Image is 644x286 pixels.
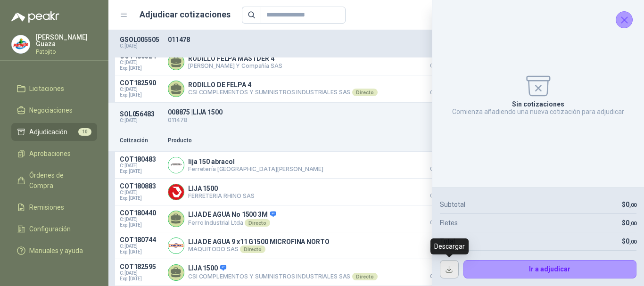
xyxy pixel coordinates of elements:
span: Adjudicación [29,127,67,137]
span: Crédito 60 días [416,194,463,198]
p: [PERSON_NAME] Guaza [36,34,97,47]
span: Crédito 60 días [416,64,463,68]
span: 0 [626,219,636,227]
p: 011478 [168,36,497,43]
span: C: [DATE] [120,244,162,249]
span: Crédito 30 días [416,90,463,95]
span: Órdenes de Compra [29,170,88,191]
span: Crédito 45 días [416,247,463,252]
img: Company Logo [168,184,184,200]
p: [PERSON_NAME] Y Compañía SAS [188,62,282,69]
div: Directo [352,89,377,96]
p: LIJA 1500 [188,264,378,273]
p: $ 46.410 [416,263,463,279]
p: CSI COMPLEMENTOS Y SUMINISTROS INDUSTRIALES SAS [188,273,378,280]
span: Exp: [DATE] [120,65,162,71]
span: Remisiones [29,202,64,212]
a: Órdenes de Compra [11,166,97,195]
span: Exp: [DATE] [120,196,162,201]
p: LIJA DE AGUA 9 x11 G1500 MICROFINA NORTO [188,238,329,245]
p: Ferro Industrial Ltda [188,219,276,227]
p: $ 19.678 [416,155,463,172]
a: Configuración [11,220,97,238]
p: Sin cotizaciones [512,100,564,108]
span: ,00 [629,202,636,208]
a: Aprobaciones [11,145,97,163]
p: $ 46.000 [416,236,463,252]
span: C: [DATE] [120,190,162,196]
p: $ 35.105 [416,79,463,95]
p: Patojito [36,49,97,55]
span: ,00 [629,239,636,245]
a: Manuales y ayuda [11,242,97,260]
p: Ferretería [GEOGRAPHIC_DATA][PERSON_NAME] [188,165,323,172]
p: Producto [168,136,410,145]
span: C: [DATE] [120,163,162,169]
a: Licitaciones [11,80,97,98]
p: SOL056483 [120,110,162,118]
span: Exp: [DATE] [120,169,162,174]
span: Exp: [DATE] [120,222,162,228]
img: Company Logo [168,238,184,253]
h1: Adjudicar cotizaciones [140,8,231,21]
span: Configuración [29,224,71,234]
p: Cotización [120,136,162,145]
span: 0 [626,237,636,245]
p: C: [DATE] [120,43,162,49]
p: C: [DATE] [120,118,162,123]
a: Remisiones [11,198,97,216]
p: $ 31.361 [416,52,463,68]
span: C: [DATE] [120,270,162,276]
p: $ 37.318 [416,182,463,198]
div: Directo [240,245,265,253]
img: Company Logo [12,35,30,53]
p: COT182595 [120,263,162,270]
p: COT180744 [120,236,162,244]
span: Exp: [DATE] [120,92,162,98]
span: Negociaciones [29,105,73,115]
span: Exp: [DATE] [120,276,162,282]
p: Total [440,236,455,246]
p: MAQUITODO SAS [188,245,329,253]
span: C: [DATE] [120,217,162,222]
span: C: [DATE] [120,60,162,65]
p: $ [622,236,636,246]
span: C: [DATE] [120,87,162,92]
span: Exp: [DATE] [120,249,162,255]
span: Manuales y ayuda [29,245,83,256]
p: LIJA DE AGUA No 1500 3M [188,211,276,219]
span: Licitaciones [29,83,64,94]
p: RODILLO FELPA MASTDER 4 [188,55,282,62]
p: RODILLO DE FELPA 4 [188,81,378,89]
p: Fletes [440,218,458,228]
p: COT180883 [120,182,162,190]
span: Crédito 60 días [416,221,463,225]
div: Directo [352,273,377,280]
button: Ir a adjudicar [463,260,637,279]
span: 10 [78,128,91,136]
span: Crédito 60 días [416,167,463,172]
p: LIJA 1500 [188,185,255,192]
p: Comienza añadiendo una nueva cotización para adjudicar [452,108,624,115]
a: Adjudicación10 [11,123,97,141]
img: Logo peakr [11,11,59,23]
p: CSI COMPLEMENTOS Y SUMINISTROS INDUSTRIALES SAS [188,89,378,96]
p: $ [622,199,636,210]
div: Directo [245,219,270,227]
p: COT180483 [120,155,162,163]
p: $ 43.411 [416,209,463,225]
p: 011478 [168,116,497,125]
p: 008875 | LIJA 1500 [168,108,497,116]
p: Precio [416,136,463,145]
img: Company Logo [168,157,184,173]
p: COT180440 [120,209,162,217]
span: ,00 [629,221,636,227]
p: GSOL005505 [120,36,162,43]
p: $ [622,218,636,228]
p: FERRETERIA RHINO SAS [188,192,255,199]
span: 0 [626,201,636,208]
p: lija 150 abracol [188,158,323,165]
div: Descargar [430,238,469,254]
a: Negociaciones [11,101,97,119]
p: COT182590 [120,79,162,87]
